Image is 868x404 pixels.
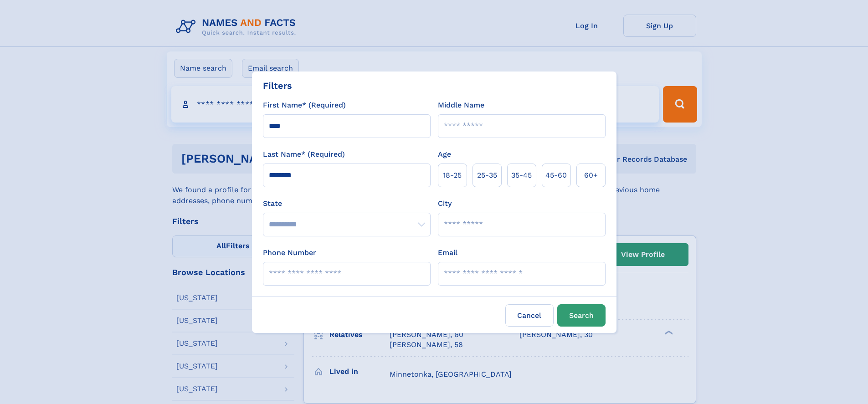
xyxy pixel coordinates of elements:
[545,170,567,181] span: 45‑60
[263,149,345,160] label: Last Name* (Required)
[584,170,598,181] span: 60+
[511,170,532,181] span: 35‑45
[438,100,484,111] label: Middle Name
[263,247,316,258] label: Phone Number
[263,79,292,92] div: Filters
[438,149,451,160] label: Age
[263,198,431,209] label: State
[443,170,462,181] span: 18‑25
[477,170,497,181] span: 25‑35
[505,304,554,327] label: Cancel
[438,198,452,209] label: City
[263,100,346,111] label: First Name* (Required)
[557,304,606,327] button: Search
[438,247,457,258] label: Email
